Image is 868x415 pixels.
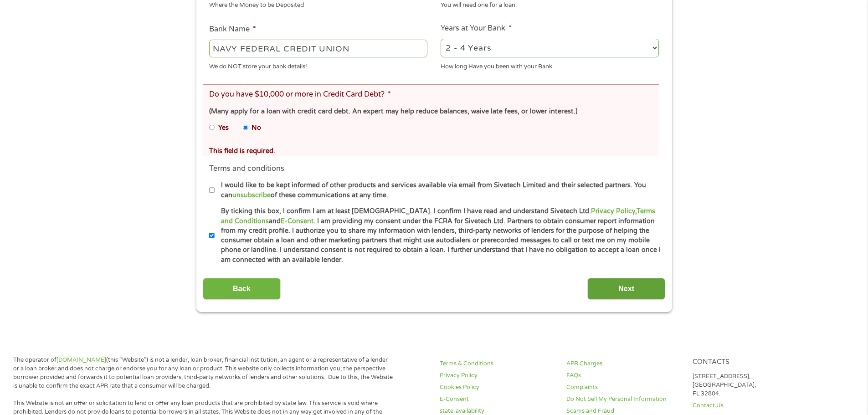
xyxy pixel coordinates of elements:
[221,207,655,225] a: Terms and Conditions
[13,356,393,390] p: The operator of (this “Website”) is not a lender, loan broker, financial institution, an agent or...
[209,164,284,174] label: Terms and conditions
[566,359,682,368] a: APR Charges
[693,372,808,398] p: [STREET_ADDRESS], [GEOGRAPHIC_DATA], FL 32804.
[693,401,808,410] a: Contact Us
[281,217,313,225] a: E-Consent
[566,371,682,380] a: FAQs
[566,383,682,392] a: Complaints
[209,107,652,117] div: (Many apply for a loan with credit card debt. An expert may help reduce balances, waive late fees...
[440,395,555,404] a: E-Consent
[693,358,808,367] h4: Contacts
[252,123,261,133] label: No
[587,278,665,300] input: Next
[441,59,659,71] div: How long Have you been with your Bank
[591,207,635,215] a: Privacy Policy
[209,146,652,156] div: This field is required.
[209,59,427,71] div: We do NOT store your bank details!
[203,278,281,300] input: Back
[440,359,555,368] a: Terms & Conditions
[209,25,256,34] label: Bank Name
[566,395,682,404] a: Do Not Sell My Personal Information
[215,206,662,265] label: By ticking this box, I confirm I am at least [DEMOGRAPHIC_DATA]. I confirm I have read and unders...
[440,371,555,380] a: Privacy Policy
[218,123,229,133] label: Yes
[440,383,555,392] a: Cookies Policy
[56,356,106,364] a: [DOMAIN_NAME]
[232,191,271,199] a: unsubscribe
[215,180,662,200] label: I would like to be kept informed of other products and services available via email from Sivetech...
[441,24,512,33] label: Years at Your Bank
[209,90,391,99] label: Do you have $10,000 or more in Credit Card Debt?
